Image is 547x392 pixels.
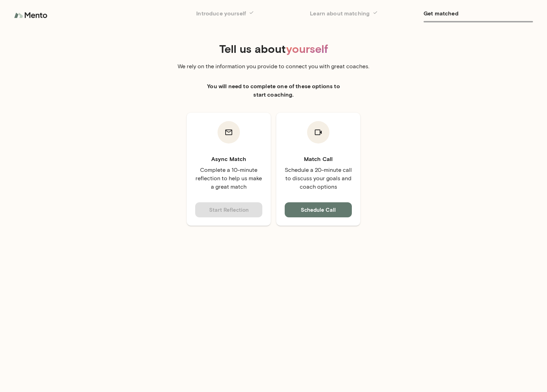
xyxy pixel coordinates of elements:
h6: Async Match [195,155,262,163]
h4: Tell us about [10,42,537,55]
p: Schedule a 20-minute call to discuss your goals and coach options [285,166,352,191]
span: yourself [286,42,328,55]
h6: Introduce yourself [196,8,306,18]
p: Complete a 10-minute reflection to help us make a great match [195,166,262,191]
img: logo [14,8,49,22]
h6: Match Call [285,155,352,163]
h6: Learn about matching [310,8,419,18]
p: We rely on the information you provide to connect you with great coaches. [176,62,371,71]
h6: You will need to complete one of these options to start coaching. [204,82,343,99]
h6: Get matched [424,8,533,18]
button: Schedule Call [285,202,352,217]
